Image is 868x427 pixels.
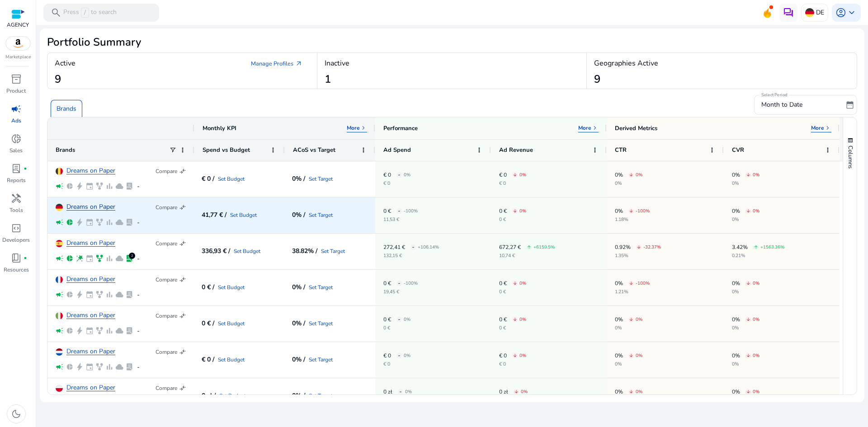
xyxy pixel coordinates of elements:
p: 3.42% [732,244,748,250]
span: family_history [95,363,104,371]
p: 1.35% [615,253,661,258]
span: campaign [56,363,64,371]
span: pie_chart [66,254,74,263]
span: cloud [115,327,123,335]
p: Sales [9,146,23,155]
p: 0% [732,290,759,294]
span: handyman [11,193,22,204]
span: campaign [11,103,22,114]
h4: Inactive [325,59,349,68]
p: 0 € [499,317,507,322]
p: 0% [732,172,740,178]
p: -100% [636,209,650,213]
span: - [398,202,401,220]
p: More [811,124,824,131]
span: family_history [95,182,104,190]
p: 0% [753,353,759,358]
span: Brands [56,146,75,154]
img: de.svg [805,8,814,17]
a: Dreams on Paper [66,240,115,247]
a: Set Target [321,249,345,254]
h2: Portfolio Summary [47,36,857,49]
span: campaign [56,254,64,263]
span: account_circle [835,7,846,18]
a: Set Target [309,321,333,326]
p: Compare [156,168,177,175]
span: ACoS vs Target [293,146,335,154]
span: arrow_downward [629,389,633,394]
span: keyboard_arrow_right [360,124,367,131]
p: € 0 [499,362,526,366]
p: 0% [732,353,740,358]
p: 0% [404,173,410,177]
p: 0% [519,281,526,286]
p: Press to search [63,8,117,18]
p: € 0 [383,353,391,358]
span: event [85,254,94,263]
img: pl.svg [56,385,63,392]
p: € 0 [499,353,507,358]
img: nl.svg [56,348,63,356]
span: keyboard_arrow_down [846,7,857,18]
p: 0 € [383,326,410,330]
a: Set Budget [234,249,260,254]
span: search [51,7,61,18]
a: Dreams on Paper [66,385,115,391]
span: bar_chart [105,291,113,299]
div: Monthly KPI [203,124,236,132]
p: 0% [405,389,412,394]
a: Dreams on Paper [66,204,115,211]
p: Resources [4,266,29,274]
span: bolt [75,182,84,190]
span: arrow_downward [746,353,750,358]
span: arrow_downward [746,281,750,286]
p: Compare [156,312,177,319]
p: 0 € [383,317,391,322]
p: 0 € [499,326,526,330]
p: -100% [636,281,650,286]
span: bolt [75,363,84,371]
img: amazon.svg [6,37,30,50]
p: 0% [732,181,759,186]
p: 0% [615,389,623,394]
p: 0% [404,317,410,322]
p: Compare [156,348,177,356]
p: 10,74 € [499,253,555,258]
a: Dreams on Paper [66,276,115,283]
h5: 41,77 € / [202,212,226,218]
span: arrow_downward [746,389,750,394]
h5: 0% / [292,357,305,363]
p: AGENCY [7,21,29,29]
p: 0 € [499,290,526,294]
p: Tools [9,206,23,214]
h5: 0 € / [202,284,214,291]
h5: 38.82% / [292,248,317,254]
p: 0% [732,317,740,322]
span: arrow_downward [629,281,633,286]
span: lab_profile [125,254,133,263]
h5: € 0 / [202,176,214,182]
span: - [398,310,401,328]
span: bar_chart [105,363,113,371]
span: cloud [115,218,123,226]
span: donut_small [11,133,22,144]
h5: 0% / [292,393,305,399]
p: 0 € [383,281,391,286]
a: Set Budget [218,321,245,326]
span: book_4 [11,253,22,263]
p: 0% [615,208,623,214]
p: 0% [753,173,759,177]
p: +6159.5% [533,245,555,249]
a: Set Budget [218,357,245,362]
span: arrow_downward [637,245,641,249]
p: 0% [732,389,740,394]
p: 0% [519,353,526,358]
span: Ad Spend [383,146,411,154]
h2: 9 [594,73,600,86]
p: Developers [2,236,30,244]
div: Performance [383,124,418,132]
img: fr.svg [56,276,63,283]
p: 0% [519,317,526,322]
span: cloud [115,363,123,371]
p: 0% [753,389,759,394]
